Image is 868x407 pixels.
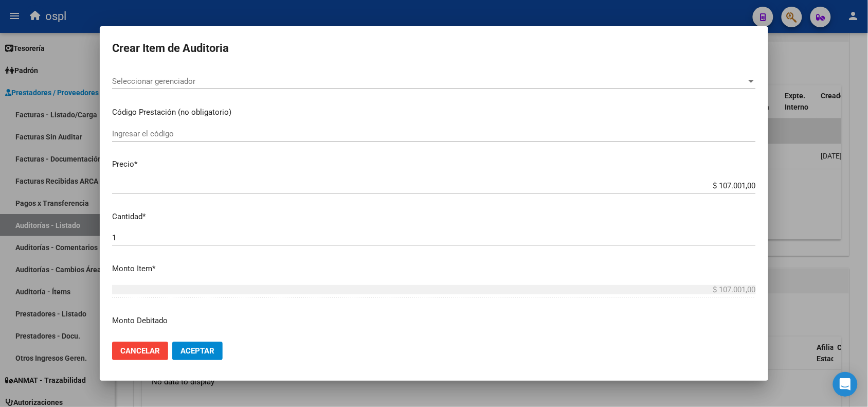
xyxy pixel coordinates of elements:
p: Código Prestación (no obligatorio) [112,107,756,118]
p: Monto Item [112,263,756,275]
button: Aceptar [172,342,223,360]
span: Seleccionar gerenciador [112,77,747,86]
p: Precio [112,158,756,170]
div: Open Intercom Messenger [833,372,858,397]
p: Monto Debitado [112,315,756,327]
span: Aceptar [180,346,214,356]
button: Cancelar [112,342,168,360]
p: Cantidad [112,211,756,223]
span: Cancelar [120,346,160,356]
h2: Crear Item de Auditoria [112,39,756,58]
